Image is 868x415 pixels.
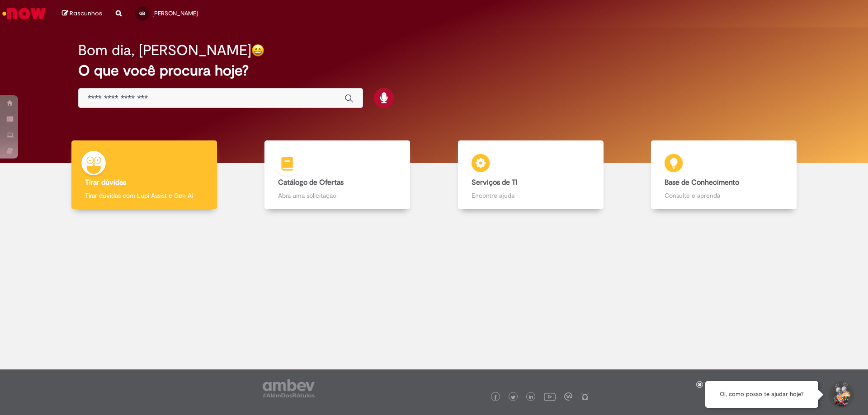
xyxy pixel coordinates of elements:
[251,44,264,57] img: happy-face.png
[529,395,533,400] img: logo_footer_linkedin.png
[627,140,821,210] a: Base de Conhecimento Consulte e aprenda
[472,178,518,187] b: Serviços de TI
[511,395,515,400] img: logo_footer_twitter.png
[47,140,241,210] a: Tirar dúvidas Tirar dúvidas com Lupi Assist e Gen Ai
[665,178,739,187] b: Base de Conhecimento
[472,191,590,200] p: Encontre ajuda
[85,191,203,200] p: Tirar dúvidas com Lupi Assist e Gen Ai
[62,9,102,18] a: Rascunhos
[665,191,783,200] p: Consulte e aprenda
[544,391,556,402] img: logo_footer_youtube.png
[564,392,572,401] img: logo_footer_workplace.png
[827,381,854,408] button: Iniciar Conversa de Suporte
[705,381,818,408] div: Oi, como posso te ajudar hoje?
[78,63,790,79] h2: O que você procura hoje?
[278,191,396,200] p: Abra uma solicitação
[581,392,589,401] img: logo_footer_naosei.png
[263,379,315,397] img: logo_footer_ambev_rotulo_gray.png
[78,42,251,58] h2: Bom dia, [PERSON_NAME]
[70,9,102,18] span: Rascunhos
[241,140,434,210] a: Catálogo de Ofertas Abra uma solicitação
[278,178,344,187] b: Catálogo de Ofertas
[1,5,47,23] img: ServiceNow
[139,10,145,16] span: GB
[85,178,126,187] b: Tirar dúvidas
[493,395,498,400] img: logo_footer_facebook.png
[434,140,627,210] a: Serviços de TI Encontre ajuda
[152,9,198,17] span: [PERSON_NAME]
